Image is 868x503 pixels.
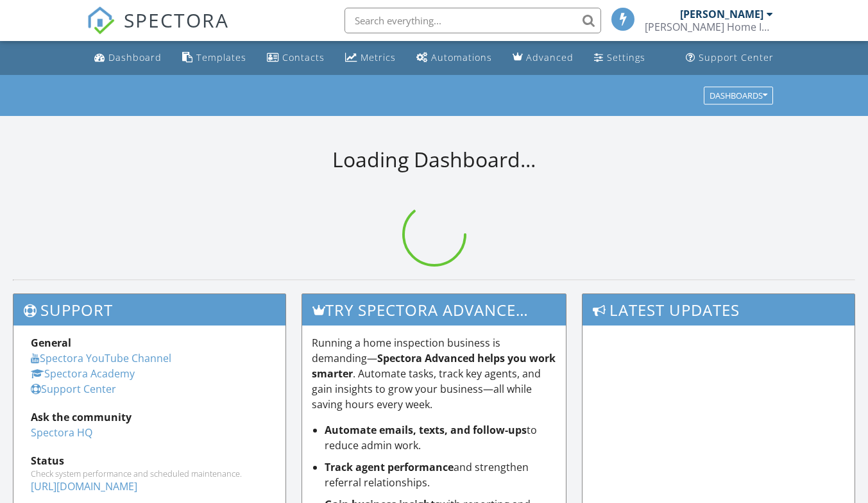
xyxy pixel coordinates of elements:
[87,17,229,44] a: SPECTORA
[13,294,285,326] h3: Support
[31,382,116,396] a: Support Center
[361,51,396,63] div: Metrics
[87,6,115,35] img: The Best Home Inspection Software - Spectora
[704,87,773,104] button: Dashboards
[607,51,645,63] div: Settings
[196,51,246,63] div: Templates
[325,460,454,474] strong: Track agent performance
[411,46,497,70] a: Automations (Basic)
[710,91,767,100] div: Dashboards
[507,46,579,70] a: Advanced
[31,468,268,479] div: Check system performance and scheduled maintenance.
[31,425,92,440] a: Spectora HQ
[680,8,763,21] div: [PERSON_NAME]
[699,51,774,63] div: Support Center
[31,479,137,493] a: [URL][DOMAIN_NAME]
[31,409,268,425] div: Ask the community
[431,51,492,63] div: Automations
[312,351,556,381] strong: Spectora Advanced helps you work smarter
[31,351,171,365] a: Spectora YouTube Channel
[31,367,135,381] a: Spectora Academy
[31,336,71,350] strong: General
[589,46,651,70] a: Settings
[282,51,325,63] div: Contacts
[325,423,527,437] strong: Automate emails, texts, and follow-ups
[583,294,855,326] h3: Latest Updates
[340,46,401,70] a: Metrics
[108,51,162,63] div: Dashboard
[325,422,557,453] li: to reduce admin work.
[325,459,557,490] li: and strengthen referral relationships.
[31,453,268,468] div: Status
[312,335,557,412] p: Running a home inspection business is demanding— . Automate tasks, track key agents, and gain ins...
[681,46,779,70] a: Support Center
[526,51,574,63] div: Advanced
[345,8,601,33] input: Search everything...
[89,46,167,70] a: Dashboard
[262,46,330,70] a: Contacts
[177,46,251,70] a: Templates
[645,21,773,33] div: McGee Home Inspections
[302,294,566,326] h3: Try spectora advanced [DATE]
[124,6,229,33] span: SPECTORA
